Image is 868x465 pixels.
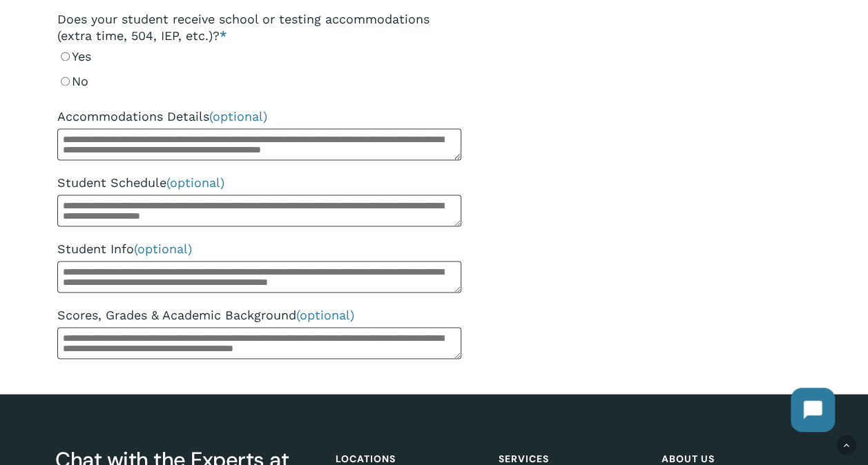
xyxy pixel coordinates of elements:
[134,241,192,255] span: (optional)
[57,103,461,128] label: Accommodations Details
[57,302,461,327] label: Scores, Grades & Academic Background
[57,11,461,44] legend: Does your student receive school or testing accommodations (extra time, 504, IEP, etc.)?
[57,69,461,94] label: No
[166,175,224,189] span: (optional)
[61,52,70,61] input: Yes
[57,170,461,195] label: Student Schedule
[57,236,461,261] label: Student Info
[296,307,354,321] span: (optional)
[61,77,70,86] input: No
[57,44,461,69] label: Yes
[777,374,849,446] iframe: Chatbot
[209,108,267,123] span: (optional)
[220,28,226,43] abbr: required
